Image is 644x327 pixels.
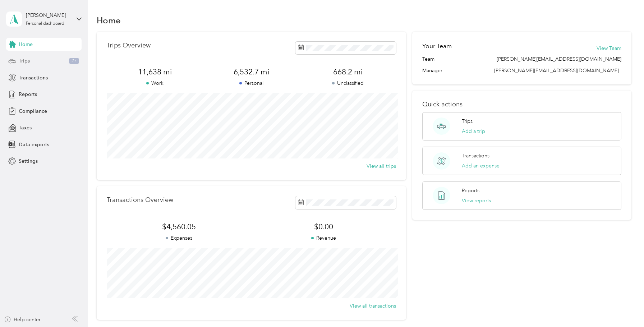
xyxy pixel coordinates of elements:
[107,234,252,242] p: Expenses
[497,55,621,63] span: [PERSON_NAME][EMAIL_ADDRESS][DOMAIN_NAME]
[107,42,151,49] p: Trips Overview
[462,187,479,194] p: Reports
[26,11,71,19] div: [PERSON_NAME]
[19,41,33,48] span: Home
[350,302,396,310] button: View all transactions
[203,67,299,77] span: 6,532.7 mi
[19,91,37,98] span: Reports
[19,74,48,82] span: Transactions
[107,196,173,204] p: Transactions Overview
[300,67,396,77] span: 668.2 mi
[19,141,49,148] span: Data exports
[462,128,485,135] button: Add a trip
[300,79,396,87] p: Unclassified
[19,107,47,115] span: Compliance
[69,58,79,64] span: 27
[26,22,64,26] div: Personal dashboard
[251,234,396,242] p: Revenue
[422,42,452,51] h2: Your Team
[462,118,473,125] p: Trips
[604,287,644,327] iframe: Everlance-gr Chat Button Frame
[462,162,500,170] button: Add an expense
[462,197,491,204] button: View reports
[203,79,299,87] p: Personal
[251,222,396,232] span: $0.00
[597,45,621,52] button: View Team
[97,17,121,24] h1: Home
[4,316,41,323] button: Help center
[107,67,203,77] span: 11,638 mi
[494,68,619,74] span: [PERSON_NAME][EMAIL_ADDRESS][DOMAIN_NAME]
[107,79,203,87] p: Work
[19,124,32,132] span: Taxes
[422,101,621,108] p: Quick actions
[422,55,434,63] span: Team
[19,57,30,65] span: Trips
[107,222,252,232] span: $4,560.05
[422,67,442,74] span: Manager
[367,162,396,170] button: View all trips
[19,157,38,165] span: Settings
[462,152,489,160] p: Transactions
